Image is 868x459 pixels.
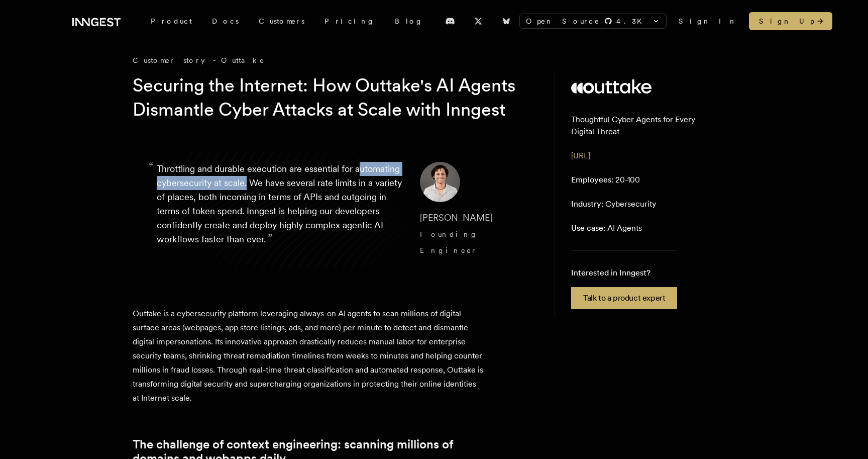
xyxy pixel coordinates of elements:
[571,267,677,279] p: Interested in Inngest?
[526,16,600,26] span: Open Source
[571,175,613,185] span: Employees:
[571,199,603,209] span: Industry:
[467,13,489,29] a: X
[420,212,492,223] span: [PERSON_NAME]
[571,114,719,138] p: Thoughtful Cyber Agents for Every Digital Threat
[495,13,517,29] a: Bluesky
[149,164,154,170] span: “
[420,162,460,202] img: Image of Diego Escobedo
[249,12,314,30] a: Customers
[679,16,737,26] a: Sign In
[571,151,590,160] a: [URL]
[571,79,652,94] img: Outtake's logo
[314,12,385,30] a: Pricing
[202,12,249,30] a: Docs
[571,287,677,309] a: Talk to a product expert
[133,55,534,65] div: Customer story - Outtake
[571,223,605,233] span: Use case:
[439,13,461,29] a: Discord
[385,12,433,30] a: Blog
[616,16,648,26] span: 4.3 K
[571,174,640,186] p: 20-100
[157,162,404,258] p: Throttling and durable execution are essential for automating cybersecurity at scale. We have sev...
[268,231,273,245] span: ”
[571,198,656,210] p: Cybersecurity
[141,12,202,30] div: Product
[749,12,832,30] a: Sign Up
[571,222,642,234] p: AI Agents
[420,230,478,254] span: Founding Engineer
[133,307,484,405] p: Outtake is a cybersecurity platform leveraging always-on AI agents to scan millions of digital su...
[133,73,518,122] h1: Securing the Internet: How Outtake's AI Agents Dismantle Cyber Attacks at Scale with Inngest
